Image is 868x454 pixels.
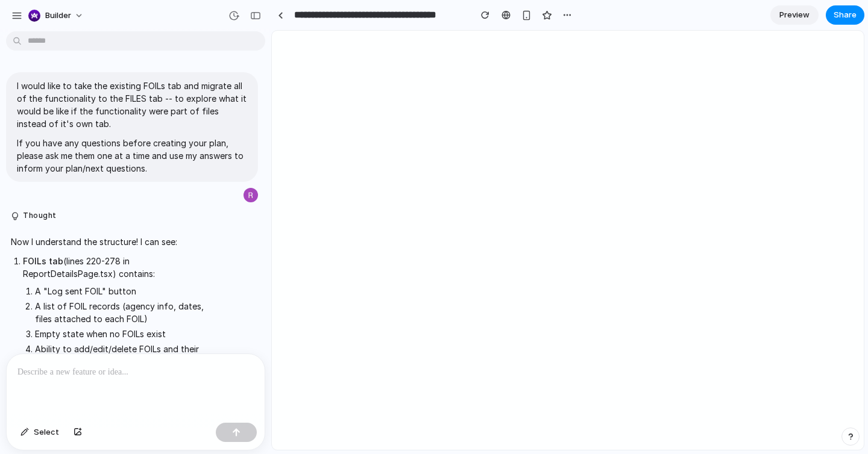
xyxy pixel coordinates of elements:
li: A "Log sent FOIL" button [35,285,212,297]
span: builder [45,10,71,22]
strong: FOILs tab [23,256,63,266]
p: If you have any questions before creating your plan, please ask me them one at a time and use my ... [17,137,247,175]
a: Preview [770,5,819,25]
button: Select [14,423,65,442]
p: (lines 220-278 in ReportDetailsPage.tsx) contains: [23,255,212,280]
button: builder [24,6,90,25]
span: Select [34,426,59,438]
li: A list of FOIL records (agency info, dates, files attached to each FOIL) [35,300,212,325]
span: Preview [779,9,810,21]
button: Share [826,5,864,25]
p: Now I understand the structure! I can see: [11,235,212,248]
p: I would like to take the existing FOILs tab and migrate all of the functionality to the FILES tab... [17,79,247,130]
span: Share [834,9,857,21]
li: Empty state when no FOILs exist [35,328,212,340]
li: Ability to add/edit/delete FOILs and their associated files [35,343,212,368]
